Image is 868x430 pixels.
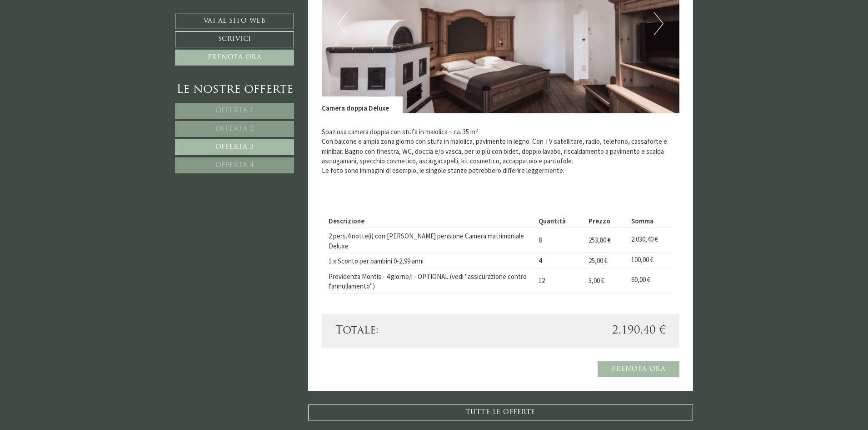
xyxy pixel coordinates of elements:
small: 11:46 [14,42,120,48]
button: Next [654,12,663,35]
td: 100,00 € [628,253,673,268]
p: Spaziosa camera doppia con stufa in maiolica ~ ca. 35 m² Con balcone e ampia zona giorno con stuf... [322,127,680,176]
div: Camera doppia Deluxe [322,96,403,113]
span: 2.190,40 € [612,323,666,339]
span: Offerta 4 [215,162,254,169]
td: 12 [535,268,585,293]
td: 60,00 € [628,268,673,293]
a: Vai al sito web [175,14,294,29]
div: Totale: [329,323,501,339]
button: Invia [309,240,359,256]
a: TUTTE LE OFFERTE [308,405,693,420]
th: Descrizione [329,214,535,228]
span: Offerta 1 [215,107,254,114]
td: 4 [535,253,585,268]
div: [DATE] [164,7,195,21]
span: Offerta 2 [215,126,254,132]
td: 2.030,40 € [628,228,673,253]
span: Offerta 3 [215,144,254,151]
td: 2 pers.4 notte(i) con [PERSON_NAME] pensione Camera matrimoniale Deluxe [329,228,535,253]
th: Somma [628,214,673,228]
td: 1 x Sconto per bambini 0-2,99 anni [329,253,535,268]
a: Scrivici [175,31,294,47]
th: Prezzo [585,214,628,228]
div: Montis – Active Nature Spa [14,26,120,33]
td: Previdenza Montis - 4 giorno/i - OPTIONAL (vedi "assicurazione contro l'annullamento") [329,268,535,293]
a: Prenota ora [175,50,294,66]
th: Quantità [535,214,585,228]
span: 253,80 € [589,236,611,244]
a: Prenota ora [598,361,680,377]
div: Buon giorno, come possiamo aiutarla? [7,24,125,50]
span: 25,00 € [589,256,608,265]
div: Le nostre offerte [175,81,294,98]
td: 8 [535,228,585,253]
button: Previous [338,12,347,35]
span: 5,00 € [589,276,604,285]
